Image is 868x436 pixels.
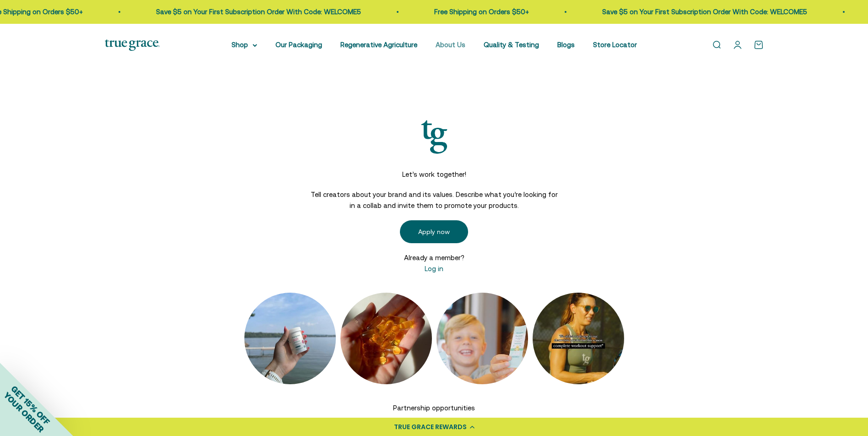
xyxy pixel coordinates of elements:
summary: Shop [232,39,257,50]
p: Tell creators about your brand and its values. Describe what you’re looking for in a collab and i... [311,189,558,211]
a: Quality & Testing [484,41,539,49]
p: Save $5 on Your First Subscription Order With Code: WELCOME5 [428,6,633,17]
a: About Us [436,41,465,49]
h2: Partnership opportunities [116,403,753,414]
a: Free Shipping on Orders $50+ [260,8,355,16]
div: TRUE GRACE REWARDS [394,422,467,432]
h1: Let’s work together! [402,169,466,180]
a: Regenerative Agriculture [340,41,417,49]
a: Log in [425,265,443,272]
a: Store Locator [593,41,637,49]
a: Apply now [400,220,468,243]
a: Our Packaging [275,41,322,49]
a: Blogs [557,41,575,49]
img: True Grace [411,114,457,160]
span: GET 15% OFF [9,384,52,426]
span: YOUR ORDER [2,390,46,434]
p: Already a member? [400,252,468,263]
a: Free Shipping on Orders $50+ [706,8,801,16]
